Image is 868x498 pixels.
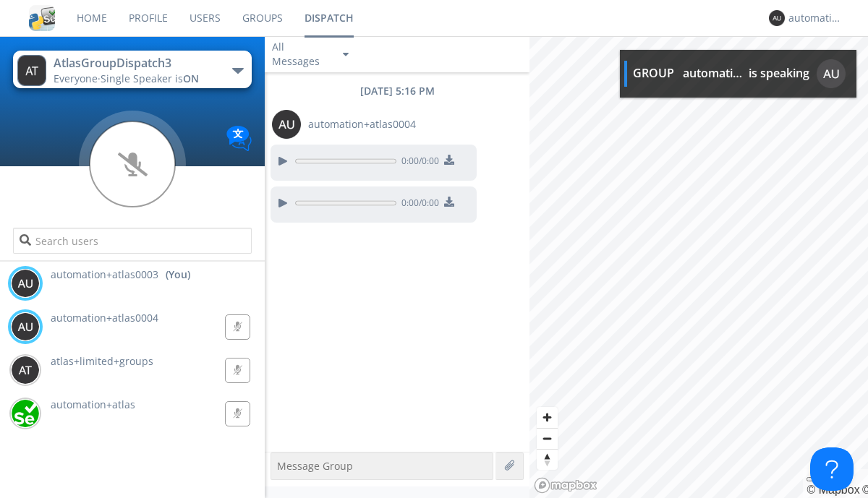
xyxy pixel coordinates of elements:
[817,59,846,88] img: 373638.png
[11,399,40,428] img: d2d01cd9b4174d08988066c6d424eccd
[807,484,859,496] a: Mapbox
[29,5,55,31] img: cddb5a64eb264b2086981ab96f4c1ba7
[11,312,40,341] img: 373638.png
[308,117,416,132] span: automation+atlas0004
[633,65,674,82] div: GROUP
[265,84,529,98] div: [DATE] 5:16 PM
[13,51,251,88] button: AtlasGroupDispatch3Everyone·Single Speaker isON
[788,11,843,25] div: automation+atlas0003
[749,65,809,82] div: is speaking
[396,155,439,171] span: 0:00 / 0:00
[769,10,785,26] img: 373638.png
[343,53,349,56] img: caret-down-sm.svg
[537,449,558,470] button: Reset bearing to north
[537,429,558,449] span: Zoom out
[444,197,454,207] img: download media button
[396,197,439,212] span: 0:00 / 0:00
[534,477,597,494] a: Mapbox logo
[13,228,251,254] input: Search users
[272,110,301,139] img: 373638.png
[17,55,46,86] img: 373638.png
[51,267,158,282] span: automation+atlas0003
[11,269,40,298] img: 373638.png
[683,65,744,82] div: automation+atlas0004
[51,311,158,325] span: automation+atlas0004
[54,72,216,86] div: Everyone ·
[444,155,454,165] img: download media button
[11,356,40,385] img: 373638.png
[537,428,558,449] button: Zoom out
[810,447,854,491] iframe: Toggle Customer Support
[272,40,330,69] div: All Messages
[807,477,818,481] button: Toggle attribution
[226,126,252,151] img: Translation enabled
[183,72,199,85] span: ON
[51,398,135,411] span: automation+atlas
[101,72,199,85] span: Single Speaker is
[54,55,216,72] div: AtlasGroupDispatch3
[166,267,190,282] div: (You)
[51,354,153,368] span: atlas+limited+groups
[537,407,558,428] button: Zoom in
